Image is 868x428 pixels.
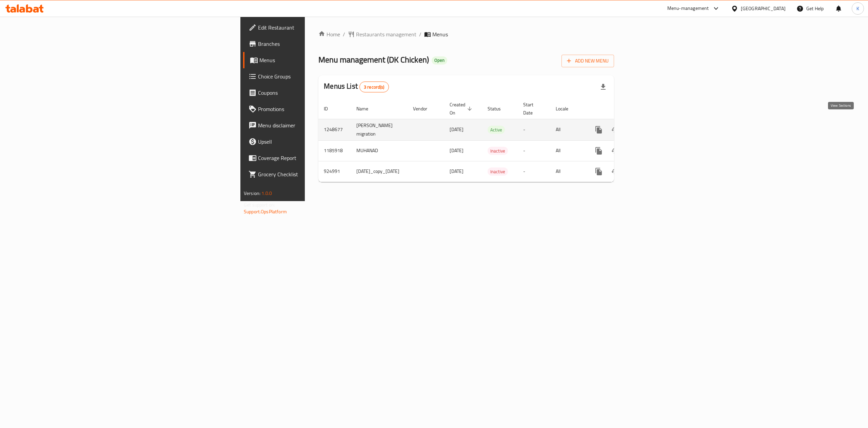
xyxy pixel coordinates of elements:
[258,105,380,113] span: Promotions
[258,154,380,162] span: Coverage Report
[595,79,611,95] div: Export file
[550,161,585,182] td: All
[488,147,508,155] span: Inactive
[488,105,510,113] span: Status
[360,84,389,90] span: 3 record(s)
[856,5,859,12] span: K
[318,30,614,38] nav: breadcrumb
[561,55,614,67] button: Add New Menu
[243,117,386,133] a: Menu disclaimer
[550,119,585,140] td: All
[607,163,623,180] button: Change Status
[607,143,623,159] button: Change Status
[324,81,389,92] h2: Menus List
[591,163,607,180] button: more
[567,57,609,65] span: Add New Menu
[432,56,447,65] div: Open
[450,146,463,155] span: [DATE]
[432,30,448,38] span: Menus
[518,140,550,161] td: -
[258,170,380,178] span: Grocery Checklist
[243,36,386,52] a: Branches
[450,167,463,176] span: [DATE]
[523,101,542,117] span: Start Date
[450,101,474,117] span: Created On
[243,133,386,150] a: Upsell
[258,138,380,146] span: Upsell
[518,161,550,182] td: -
[243,166,386,182] a: Grocery Checklist
[741,5,786,12] div: [GEOGRAPHIC_DATA]
[243,52,386,68] a: Menus
[258,89,380,97] span: Coupons
[243,101,386,117] a: Promotions
[258,23,380,32] span: Edit Restaurant
[591,143,607,159] button: more
[585,99,661,119] th: Actions
[261,189,272,198] span: 1.0.0
[258,72,380,81] span: Choice Groups
[356,30,416,38] span: Restaurants management
[450,125,463,134] span: [DATE]
[419,30,421,38] li: /
[243,150,386,166] a: Coverage Report
[243,68,386,85] a: Choice Groups
[243,85,386,101] a: Coupons
[667,4,709,13] div: Menu-management
[258,121,380,129] span: Menu disclaimer
[244,189,260,198] span: Version:
[518,119,550,140] td: -
[244,200,275,209] span: Get support on:
[556,105,577,113] span: Locale
[324,105,337,113] span: ID
[591,122,607,138] button: more
[244,207,287,216] a: Support.OpsPlatform
[488,168,508,176] span: Inactive
[359,82,389,92] div: Total records count
[607,122,623,138] button: Change Status
[413,105,436,113] span: Vendor
[488,126,505,134] span: Active
[259,56,380,64] span: Menus
[356,105,377,113] span: Name
[243,19,386,36] a: Edit Restaurant
[432,57,447,63] span: Open
[488,126,505,134] div: Active
[488,167,508,176] div: Inactive
[318,99,661,182] table: enhanced table
[258,40,380,48] span: Branches
[550,140,585,161] td: All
